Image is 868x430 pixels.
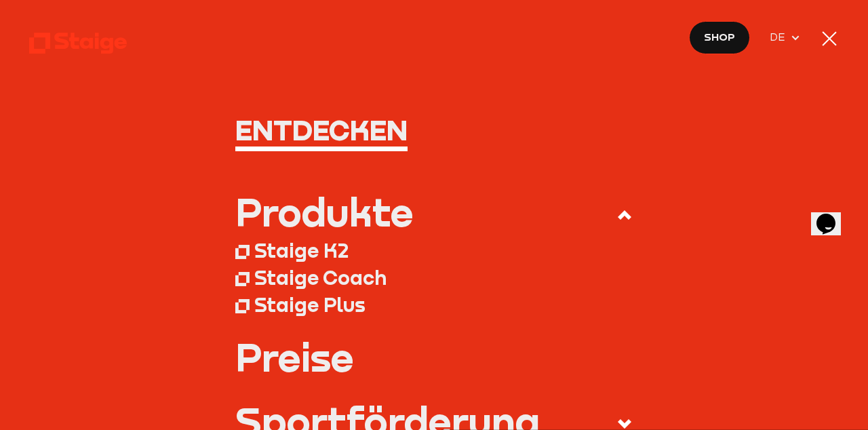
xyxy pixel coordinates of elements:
[235,193,414,231] div: Produkte
[704,28,735,45] span: Shop
[235,338,633,376] a: Preise
[235,292,633,319] a: Staige Plus
[235,237,633,265] a: Staige K2
[254,266,387,290] div: Staige Coach
[770,28,790,45] span: DE
[254,239,349,263] div: Staige K2
[254,293,366,317] div: Staige Plus
[689,21,751,54] a: Shop
[811,195,854,235] iframe: chat widget
[235,265,633,292] a: Staige Coach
